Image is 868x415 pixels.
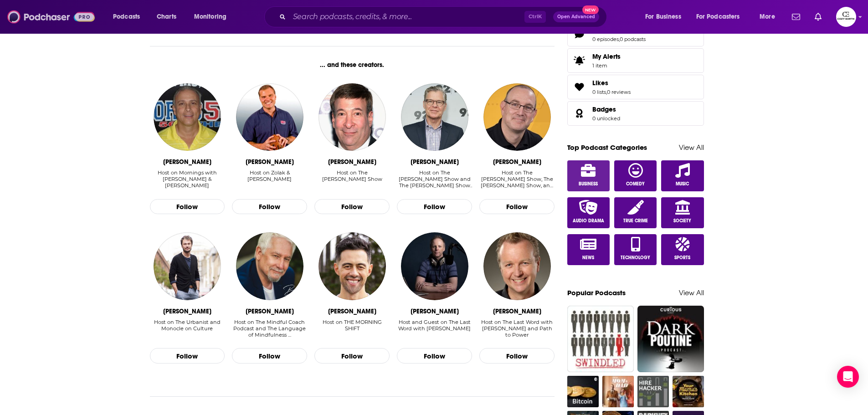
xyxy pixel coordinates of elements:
[592,79,631,87] a: Likes
[679,143,704,152] a: View All
[107,10,152,24] button: open menu
[150,348,225,364] button: Follow
[318,232,386,300] img: Brook Ruscoe
[7,8,95,26] img: Podchaser - Follow, Share and Rate Podcasts
[314,319,390,338] div: Host on THE MORNING SHIFT
[553,11,599,22] button: Open AdvancedNew
[607,89,631,95] a: 0 reviews
[673,218,691,224] span: Society
[567,143,647,152] a: Top Podcast Categories
[567,376,599,407] img: Bitcoin
[194,10,226,23] span: Monitoring
[397,319,472,332] div: Host and Guest on The Last Word with [PERSON_NAME]
[524,11,546,23] span: Ctrl K
[567,234,610,265] a: News
[232,199,307,215] button: Follow
[567,306,634,372] img: Swindled
[479,319,555,338] div: Host on The Last Word with [PERSON_NAME] and Path to Power
[479,199,555,215] button: Follow
[479,319,555,338] div: Host on The Last Word with Matt Cooper and Path to Power
[567,48,704,73] a: My Alerts
[788,9,804,25] a: Show notifications dropdown
[837,366,859,388] div: Open Intercom Messenger
[637,376,669,407] img: Hire Hacker
[679,288,704,297] a: View All
[163,307,211,315] div: Robert Bound
[573,218,604,224] span: Audio Drama
[602,376,634,407] a: Your Mom & Dad
[673,376,704,407] img: Your Mama’s Kitchen
[236,232,303,300] img: Brett Hill
[150,61,555,69] div: ... and these creators.
[592,52,621,61] span: My Alerts
[592,89,606,95] a: 0 lists
[493,158,541,166] div: Kevin Sheehan
[579,181,598,187] span: Business
[836,7,856,27] button: Show profile menu
[483,83,551,151] a: Kevin Sheehan
[483,232,551,300] img: Matt Cooper
[246,307,294,315] div: Brett Hill
[567,160,610,191] a: Business
[314,169,390,182] div: Host on The [PERSON_NAME] Show
[836,7,856,27] img: User Profile
[328,307,376,315] div: Brook Ruscoe
[314,348,390,364] button: Follow
[592,62,621,69] span: 1 item
[626,181,645,187] span: Comedy
[582,5,599,14] span: New
[567,101,704,126] span: Badges
[236,83,303,151] img: Scott Zolak
[637,306,704,372] img: Dark Poutine - True Crime and Dark History
[314,169,390,189] div: Host on The Mark Simone Show
[592,105,620,113] a: Badges
[592,79,608,87] span: Likes
[318,83,386,151] img: Mark Simone
[232,319,307,338] div: Host on The Mindful Coach Podcast and The Language of Mindfulness …
[661,160,704,191] a: Music
[397,319,472,338] div: Host and Guest on The Last Word with Matt Cooper
[154,232,221,300] a: Robert Bound
[397,169,472,189] div: Host on The Dan Patrick Show and The Dan Patrick Show Daily D…
[401,83,468,151] img: Dan Patrick
[401,232,468,300] img: Jeremy Dixon
[150,169,225,189] div: Host on Mornings with Greg & Eli
[567,22,704,46] span: Reviews
[154,83,221,151] img: Greg Gaston
[150,169,225,189] div: Host on Mornings with [PERSON_NAME] & [PERSON_NAME]
[479,348,555,364] button: Follow
[150,319,225,332] div: Host on The Urbanist and Monocle on Culture
[645,10,681,23] span: For Business
[606,89,607,95] span: ,
[397,199,472,215] button: Follow
[314,199,390,215] button: Follow
[592,115,620,122] a: 0 unlocked
[623,218,648,224] span: True Crime
[592,36,619,42] a: 0 episodes
[314,319,390,332] div: Host on THE MORNING SHIFT
[567,288,626,297] a: Popular Podcasts
[479,169,555,189] div: Host on The Kevin Sheehan Show, The Kevin Sheehan Show, and Cooley and Kevin with Chris …
[150,319,225,338] div: Host on The Urbanist and Monocle on Culture
[811,9,825,25] a: Show notifications dropdown
[592,105,616,113] span: Badges
[836,7,856,27] span: Logged in as bradenchun
[557,15,595,19] span: Open Advanced
[696,10,740,23] span: For Podcasters
[232,169,307,182] div: Host on Zolak & [PERSON_NAME]
[246,158,294,166] div: Scott Zolak
[411,307,459,315] div: Jeremy Dixon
